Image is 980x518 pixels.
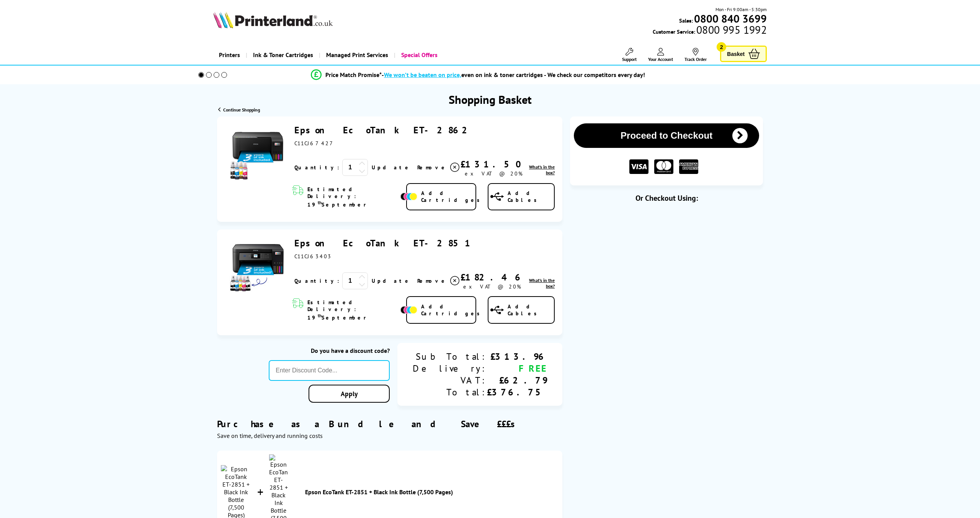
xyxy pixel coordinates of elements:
[213,11,354,30] a: Printerland Logo
[246,45,319,65] a: Ink & Toner Cartridges
[217,432,562,439] div: Save on time, delivery and running costs
[527,164,555,175] a: lnk_inthebox
[720,46,767,62] a: Basket 2
[217,407,562,439] div: Purchase as a Bundle and Save £££s
[188,68,768,82] li: modal_Promise
[654,159,673,174] img: MASTER CARD
[421,303,484,317] span: Add Cartridges
[325,71,382,79] span: Price Match Promise*
[524,277,555,289] a: lnk_inthebox
[461,271,524,283] div: £182.46
[653,26,767,35] span: Customer Service:
[319,45,394,65] a: Managed Print Services
[487,386,547,398] div: £376.75
[487,362,547,374] div: FREE
[417,162,461,173] a: Delete item from your basket
[400,193,417,200] img: Add Cartridges
[417,164,448,171] span: Remove
[487,374,547,386] div: £62.79
[229,124,286,182] img: Epson EcoTank ET-2862
[305,488,559,496] a: Epson EcoTank ET-2851 + Black Ink Bottle (7,500 Pages)
[727,49,745,59] span: Basket
[318,200,322,205] sup: th
[394,45,443,65] a: Special Offers
[294,237,474,249] a: Epson EcoTank ET-2851
[487,351,547,362] div: £313.96
[629,159,648,174] img: VISA
[294,140,335,147] span: C11CJ67427
[413,351,487,362] div: Sub Total:
[648,56,673,62] span: Your Account
[213,11,333,28] img: Printerland Logo
[465,170,523,177] span: ex VAT @ 20%
[529,277,555,289] span: What's in the box?
[253,45,313,65] span: Ink & Toner Cartridges
[529,164,555,175] span: What's in the box?
[229,237,286,295] img: Epson EcoTank ET-2851
[695,26,767,33] span: 0800 995 1992
[382,71,645,79] div: - even on ink & toner cartridges - We check our competitors every day!
[218,107,260,113] a: Continue Shopping
[694,11,767,26] b: 0800 840 3699
[461,158,527,170] div: £131.50
[269,360,390,381] input: Enter Discount Code...
[223,107,260,113] span: Continue Shopping
[684,48,707,62] a: Track Order
[294,277,339,284] span: Quantity:
[648,48,673,62] a: Your Account
[717,42,726,52] span: 2
[715,6,767,13] span: Mon - Fri 9:00am - 5:30pm
[463,283,521,290] span: ex VAT @ 20%
[372,164,411,171] a: Update
[679,159,698,174] img: American Express
[417,275,461,287] a: Delete item from your basket
[574,123,759,148] button: Proceed to Checkout
[309,385,390,403] a: Apply
[294,253,332,260] span: C11CJ63403
[400,306,417,314] img: Add Cartridges
[307,186,399,208] span: Estimated Delivery: 19 September
[384,71,461,79] span: We won’t be beaten on price,
[570,193,763,203] div: Or Checkout Using:
[508,303,554,317] span: Add Cables
[318,313,322,318] sup: th
[622,56,637,62] span: Support
[413,362,487,374] div: Delivery:
[294,164,339,171] span: Quantity:
[622,48,637,62] a: Support
[372,277,411,284] a: Update
[413,386,487,398] div: Total:
[413,374,487,386] div: VAT:
[294,124,473,136] a: Epson EcoTank ET-2862
[213,45,246,65] a: Printers
[421,190,484,203] span: Add Cartridges
[449,92,532,107] h1: Shopping Basket
[417,277,448,284] span: Remove
[693,15,767,22] a: 0800 840 3699
[269,347,390,354] div: Do you have a discount code?
[307,299,399,321] span: Estimated Delivery: 19 September
[679,17,693,24] span: Sales:
[508,190,554,203] span: Add Cables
